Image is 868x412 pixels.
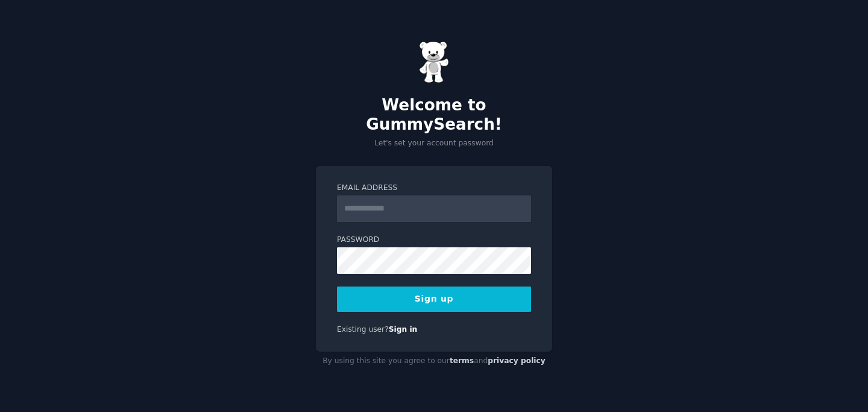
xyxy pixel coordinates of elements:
[337,287,531,312] button: Sign up
[316,352,552,371] div: By using this site you agree to our and
[488,357,546,365] a: privacy policy
[316,96,552,134] h2: Welcome to GummySearch!
[337,325,389,334] span: Existing user?
[389,325,418,334] a: Sign in
[316,138,552,149] p: Let's set your account password
[450,357,474,365] a: terms
[337,183,531,194] label: Email Address
[337,235,531,246] label: Password
[419,41,449,83] img: Gummy Bear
